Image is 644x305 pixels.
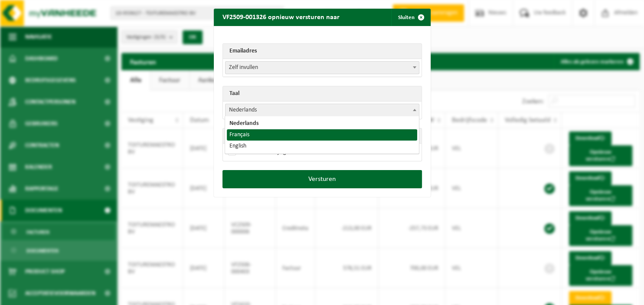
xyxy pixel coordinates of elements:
span: Nederlands [225,104,419,117]
th: Emailadres [223,44,422,59]
span: Zelf invullen [226,62,419,74]
h2: VF2509-001326 opnieuw versturen naar [214,9,348,25]
th: Emailadres [223,128,422,144]
li: Français [227,129,417,141]
th: Taal [223,86,422,102]
button: Versturen [222,170,422,188]
li: English [227,141,417,152]
li: Nederlands [227,118,417,129]
span: Zelf invullen [225,61,419,74]
button: Sluiten [391,9,430,26]
span: Nederlands [226,104,419,116]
